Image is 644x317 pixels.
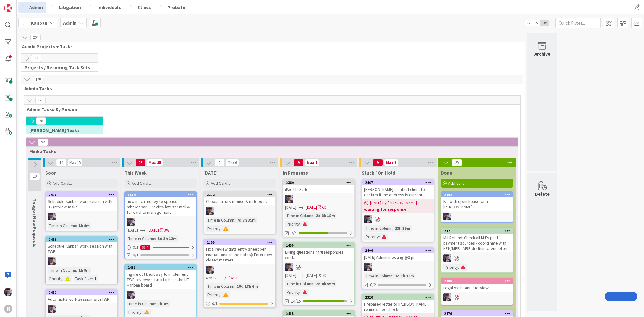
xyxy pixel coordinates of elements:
div: iPad LIT Suite [283,185,354,193]
span: Probate [167,4,185,11]
a: 2471MJ Refund: Check all MJ's past payment sources - coordinate with KPN/MRR - MRR drafting clien... [441,228,513,273]
span: 1x [524,20,533,26]
div: 2467 [365,181,434,185]
img: ML [443,293,451,301]
span: Admin Tasks [24,85,515,91]
div: 2435 [283,243,354,248]
div: 2480 [441,278,513,284]
span: Projects / Recurring Task Sets [24,64,91,70]
span: : [234,217,235,223]
a: Probate [156,2,189,13]
span: Individuals [97,4,121,11]
span: Add Card... [448,181,467,186]
a: 2492F/u with open house with [PERSON_NAME]ML [441,191,513,223]
div: Time in Column [48,222,76,229]
div: 2472 [46,290,117,295]
span: : [155,300,156,307]
div: 2372Choose a new mouse & notebook [204,192,275,205]
span: : [392,225,393,232]
div: Delete [535,190,550,197]
img: ML [48,213,56,220]
span: : [142,309,143,315]
div: 2491 [125,265,196,270]
a: 2480Legal Assistant InterviewML [441,278,513,306]
span: 9 [373,159,383,166]
img: ML [206,207,214,215]
span: 25 [452,159,462,166]
div: 0/11 [125,244,196,251]
img: ML [206,266,214,274]
div: 1h 9m [77,267,91,274]
span: : [458,264,459,271]
div: 2492F/u with open house with [PERSON_NAME] [441,192,513,211]
div: ML [362,263,434,271]
div: Task Size [74,275,92,282]
a: 2360iPad LIT SuiteML[DATE][DATE]6DTime in Column:2d 8h 18mPriority:3/5 [283,179,355,237]
img: ML [443,254,451,262]
span: Triage / New Requests [32,199,38,248]
div: 2489Schedule Kanban work session with TWR [46,237,117,255]
div: ML [441,213,513,220]
span: [DATE] [285,204,296,210]
div: 2491Figure out best way to implement TWR reviewed auto tasks in the LIT Kanban board [125,265,196,289]
span: Kanban [31,19,47,27]
input: Quick Filter... [555,18,601,28]
div: Fix & review data entry sheet per instructions (in the notes): Enter new closed matters [204,245,275,264]
div: 23h 35m [393,225,412,232]
div: 2d 4h 55m [314,280,336,287]
span: 14/15 [291,298,301,304]
span: 0 / 1 [212,300,218,307]
div: 3d 1h 19m [393,273,415,279]
div: ML [46,257,117,265]
a: Ethics [127,2,155,13]
div: 2476 [441,311,513,316]
div: Max 8 [386,161,396,164]
span: Today [203,170,218,176]
div: 2467[PERSON_NAME]: contact client to confirm if the address is current [362,180,434,199]
div: MJ Refund: Check all MJ's past payment sources - coordinate with KPN/MRR - MRR drafting client le... [441,234,513,252]
div: Max 6 [228,161,237,164]
div: Priority [127,309,142,315]
div: Legal Assistant Interview [441,284,513,292]
div: Schedule Kanban work session with TWR [46,242,117,255]
div: Priority [285,221,300,227]
div: F/u with open house with [PERSON_NAME] [441,197,513,211]
span: Ethics [137,4,151,11]
div: 2360 [286,181,354,185]
div: 2471 [441,228,513,234]
img: ML [48,257,56,265]
div: 2472 [49,290,117,295]
div: 2492 [444,193,513,197]
img: ML [285,195,293,203]
div: 2155 [207,240,275,245]
span: 14 [56,159,66,166]
span: [DATE] [127,227,138,233]
span: : [392,273,393,279]
div: Auto Tasks work session with TWR [46,295,117,303]
div: 1804 [128,193,196,197]
span: 9 [293,159,304,166]
div: 2489 [46,237,117,242]
div: Choose a new mouse & notebook [204,197,275,205]
div: 6D [322,204,327,210]
img: ML [127,291,135,299]
div: 1804 [125,192,196,197]
div: 3W [164,227,169,233]
div: 2415 [286,312,354,316]
div: Max 15 [69,161,81,164]
div: Figure out best way to implement TWR reviewed auto tasks in the LIT Kanban board [125,270,196,289]
span: 170 [35,97,46,104]
div: 2492 [441,192,513,197]
a: 2435Billing questions / f/u responses cont.ML[DATE][DATE]7DTime in Column:2d 4h 55mPriority:14/15 [283,242,355,306]
div: [DATE] Admin meeting @2 pm [362,253,434,261]
div: 2372 [207,193,275,197]
div: R [4,305,12,313]
img: ML [364,263,372,271]
div: 2480 [444,279,513,283]
div: 2372 [204,192,275,197]
div: 2406[DATE] Admin meeting @2 pm [362,248,434,261]
span: 92 [38,139,48,146]
span: 23 [135,159,146,166]
div: ML [125,291,196,299]
div: Time in Column [364,273,392,279]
